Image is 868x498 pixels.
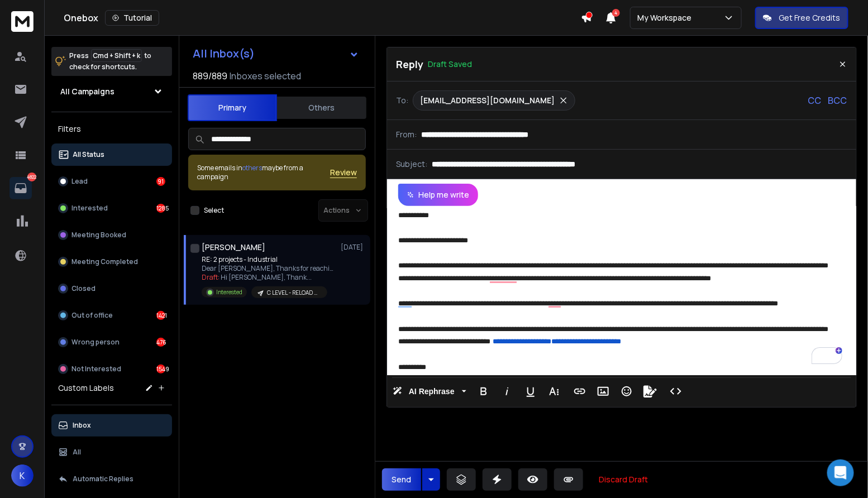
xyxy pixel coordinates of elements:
[202,255,336,264] p: RE: 2 projects - Industrial
[202,242,265,253] h1: [PERSON_NAME]
[9,177,32,199] a: 4822
[184,42,368,65] button: All Inbox(s)
[51,358,172,380] button: Not Interested1549
[808,94,822,107] p: CC
[216,288,242,296] p: Interested
[616,380,637,403] button: Emoticons
[193,48,255,59] h1: All Inbox(s)
[779,12,841,23] p: Get Free Credits
[51,143,172,166] button: All Status
[827,459,854,486] div: Open Intercom Messenger
[71,231,126,240] p: Meeting Booked
[51,251,172,273] button: Meeting Completed
[390,380,469,403] button: AI Rephrase
[396,159,427,170] p: Subject:
[156,177,165,186] div: 91
[569,380,590,403] button: Insert Link (⌘K)
[396,95,408,106] p: To:
[590,468,657,491] button: Discard Draft
[420,95,555,106] p: [EMAIL_ADDRESS][DOMAIN_NAME]
[156,311,165,320] div: 1421
[51,121,172,137] h3: Filters
[612,9,620,17] span: 4
[91,49,142,62] span: Cmd + Shift + k
[396,129,417,140] p: From:
[543,380,565,403] button: More Text
[193,69,227,83] span: 889 / 889
[71,257,138,266] p: Meeting Completed
[51,224,172,246] button: Meeting Booked
[11,465,34,487] button: K
[202,264,336,273] p: Dear [PERSON_NAME], Thanks for reaching
[51,197,172,219] button: Interested1285
[73,475,133,483] p: Automatic Replies
[204,206,224,215] label: Select
[156,365,165,373] div: 1549
[593,380,614,403] button: Insert Image (⌘P)
[71,204,108,213] p: Interested
[105,10,159,26] button: Tutorial
[51,170,172,193] button: Lead91
[242,163,262,173] span: others
[58,382,114,394] h3: Custom Labels
[330,167,357,178] button: Review
[51,331,172,353] button: Wrong person476
[202,272,220,282] span: Draft:
[637,12,696,23] p: My Workspace
[230,69,301,83] h3: Inboxes selected
[71,311,113,320] p: Out of office
[51,468,172,490] button: Automatic Replies
[73,150,104,159] p: All Status
[51,277,172,300] button: Closed
[382,468,421,491] button: Send
[407,387,457,396] span: AI Rephrase
[473,380,494,403] button: Bold (⌘B)
[398,184,478,206] button: Help me write
[267,289,321,297] p: C LEVEL - RELOAD OCT
[277,95,366,120] button: Others
[156,338,165,347] div: 476
[27,173,36,181] p: 4822
[51,414,172,437] button: Inbox
[51,80,172,103] button: All Campaigns
[387,206,853,375] div: To enrich screen reader interactions, please activate Accessibility in Grammarly extension settings
[51,304,172,327] button: Out of office1421
[73,421,91,430] p: Inbox
[51,441,172,463] button: All
[60,86,115,97] h1: All Campaigns
[341,243,366,252] p: [DATE]
[188,94,277,121] button: Primary
[156,204,165,213] div: 1285
[428,59,472,70] p: Draft Saved
[497,380,518,403] button: Italic (⌘I)
[828,94,847,107] p: BCC
[396,56,423,72] p: Reply
[73,448,81,457] p: All
[755,7,848,29] button: Get Free Credits
[71,284,96,293] p: Closed
[64,10,581,26] div: Onebox
[71,365,121,373] p: Not Interested
[221,272,312,282] span: Hi [PERSON_NAME], Thank ...
[71,338,120,347] p: Wrong person
[197,164,330,181] div: Some emails in maybe from a campaign
[71,177,88,186] p: Lead
[520,380,541,403] button: Underline (⌘U)
[640,380,661,403] button: Signature
[69,50,151,73] p: Press to check for shortcuts.
[665,380,686,403] button: Code View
